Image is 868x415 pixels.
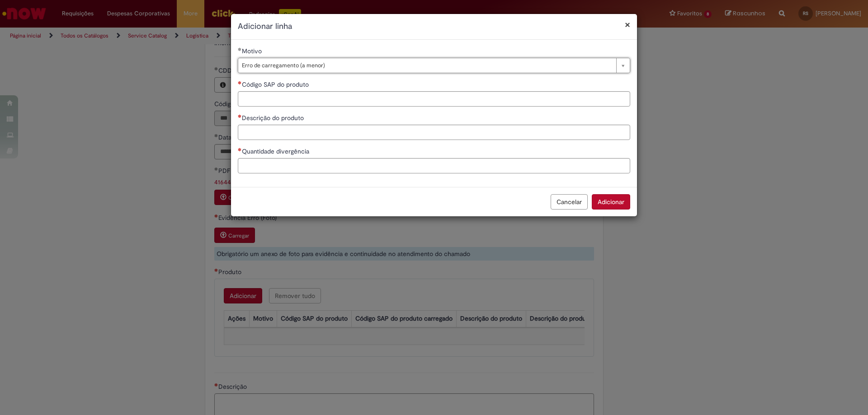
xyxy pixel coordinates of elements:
span: Quantidade divergência [242,147,311,155]
span: Necessários [238,114,242,118]
input: Código SAP do produto [238,91,630,107]
span: Código SAP do produto [242,80,311,89]
span: Necessários [238,148,242,151]
span: Motivo [242,47,264,55]
h2: Adicionar linha [238,21,630,33]
input: Quantidade divergência [238,158,630,173]
button: Cancelar [551,194,588,210]
span: Erro de carregamento (a menor) [242,58,612,73]
button: Fechar modal [625,20,630,29]
button: Adicionar [592,194,630,210]
span: Descrição do produto [242,114,306,122]
span: Obrigatório Preenchido [238,47,242,51]
span: Necessários [238,81,242,84]
input: Descrição do produto [238,125,630,140]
